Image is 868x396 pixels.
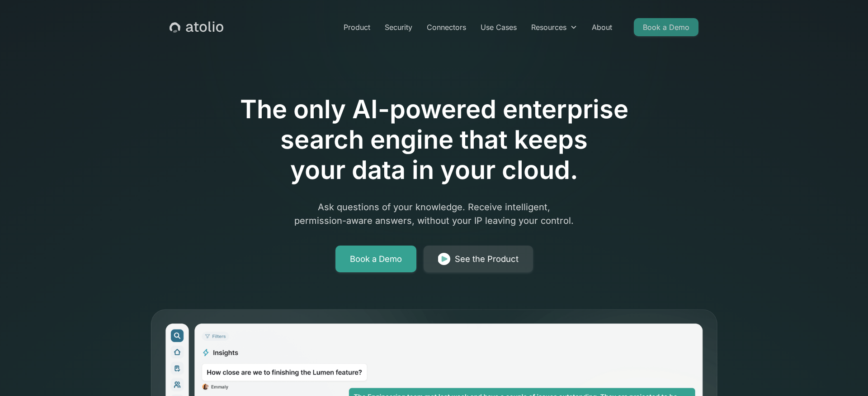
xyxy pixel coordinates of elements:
a: Use Cases [473,18,524,36]
a: home [170,21,223,33]
p: Ask questions of your knowledge. Receive intelligent, permission-aware answers, without your IP l... [260,200,608,227]
a: About [585,18,619,36]
a: Connectors [420,18,473,36]
a: See the Product [424,246,533,273]
a: Book a Demo [634,18,698,36]
div: Resources [531,22,566,33]
a: Product [336,18,377,36]
a: Book a Demo [335,246,416,273]
div: Resources [524,18,585,36]
h1: The only AI-powered enterprise search engine that keeps your data in your cloud. [203,94,665,186]
a: Security [377,18,420,36]
div: See the Product [455,253,519,266]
